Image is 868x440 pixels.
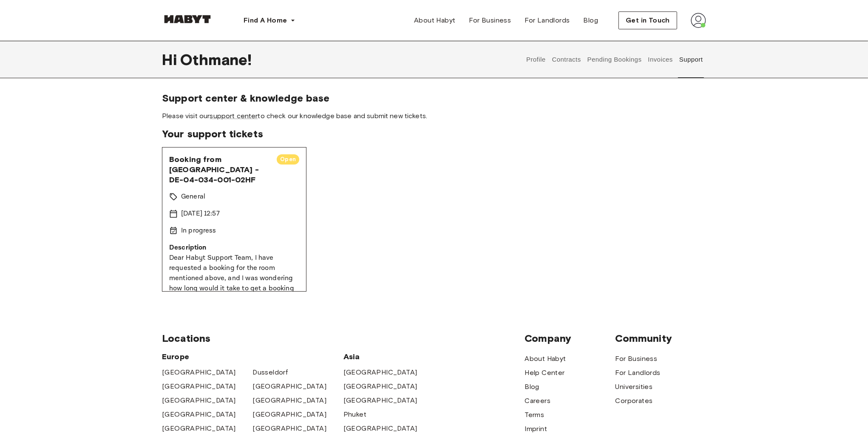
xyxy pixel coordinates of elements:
[162,395,236,406] a: [GEOGRAPHIC_DATA]
[343,381,417,392] a: [GEOGRAPHIC_DATA]
[162,92,706,105] span: Support center & knowledge base
[414,15,455,26] span: About Habyt
[343,423,417,434] a: [GEOGRAPHIC_DATA]
[525,396,550,406] a: Careers
[616,368,661,378] a: For Landlords
[618,11,677,29] button: Get in Touch
[210,112,258,120] a: support center
[162,367,236,378] a: [GEOGRAPHIC_DATA]
[169,243,299,253] p: Description
[523,41,706,78] div: user profile tabs
[525,15,570,26] span: For Landlords
[252,395,326,406] a: [GEOGRAPHIC_DATA]
[525,354,566,364] a: About Habyt
[616,354,658,364] a: For Business
[525,424,547,434] a: Imprint
[162,409,236,420] a: [GEOGRAPHIC_DATA]
[577,12,605,29] a: Blog
[525,41,547,78] button: Profile
[162,15,213,23] img: Habyt
[162,128,706,140] span: Your support tickets
[252,409,326,420] a: [GEOGRAPHIC_DATA]
[162,51,180,68] span: Hi
[584,15,599,26] span: Blog
[407,12,462,29] a: About Habyt
[678,41,704,78] button: Support
[343,409,366,420] a: Phuket
[518,12,576,29] a: For Landlords
[525,382,539,392] a: Blog
[586,41,643,78] button: Pending Bookings
[252,381,326,392] a: [GEOGRAPHIC_DATA]
[181,226,216,236] p: In progress
[162,352,343,362] span: Europe
[181,192,205,202] p: General
[237,12,302,29] button: Find A Home
[162,423,236,434] a: [GEOGRAPHIC_DATA]
[525,368,564,378] a: Help Center
[647,41,674,78] button: Invoices
[180,51,252,68] span: Othmane !
[162,381,236,392] a: [GEOGRAPHIC_DATA]
[616,382,653,392] a: Universities
[252,423,326,434] a: [GEOGRAPHIC_DATA]
[525,410,544,420] a: Terms
[551,41,582,78] button: Contracts
[162,111,706,121] span: Please visit our to check our knowledge base and submit new tickets.
[343,367,417,378] a: [GEOGRAPHIC_DATA]
[277,155,299,164] span: Open
[343,352,434,362] span: Asia
[244,15,287,26] span: Find A Home
[525,332,615,345] span: Company
[616,396,653,406] a: Corporates
[462,12,518,29] a: For Business
[626,15,670,26] span: Get in Touch
[169,253,299,375] p: Dear Habyt Support Team, I have requested a booking for the room mentioned above, and I was wonde...
[181,209,220,219] p: [DATE] 12:57
[343,395,417,406] a: [GEOGRAPHIC_DATA]
[252,367,288,378] a: Dusseldorf
[469,15,511,26] span: For Business
[169,154,270,185] span: Booking from [GEOGRAPHIC_DATA] - DE-04-034-001-02HF
[691,13,706,28] img: avatar
[616,332,706,345] span: Community
[162,332,525,345] span: Locations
